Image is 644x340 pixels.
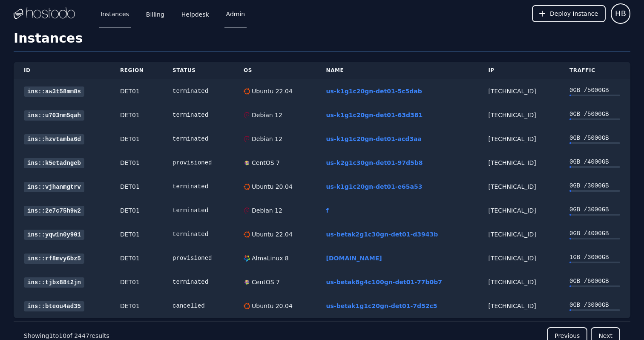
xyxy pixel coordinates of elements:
div: [TECHNICAL_ID] [488,302,549,310]
a: f [326,207,329,214]
img: AlmaLinux 8 [244,255,250,262]
div: DET01 [120,302,152,310]
span: Deploy Instance [550,9,598,18]
div: AlmaLinux 8 [250,254,289,262]
div: CentOS 7 [250,278,280,286]
th: Region [110,62,162,79]
a: ins::u703nm5qah [24,110,84,121]
a: ins::bteou4ad35 [24,301,84,311]
a: ins::vjhanmgtrv [24,182,84,192]
a: ins::rf8mvy6bz5 [24,254,84,264]
div: [TECHNICAL_ID] [488,111,549,119]
div: DET01 [120,111,152,119]
div: Ubuntu 20.04 [250,182,293,191]
div: terminated [172,111,223,119]
div: 0 GB / 4000 GB [569,229,620,238]
th: Name [316,62,478,79]
h1: Instances [14,31,630,52]
img: Ubuntu 20.04 [244,303,250,309]
a: ins::tjbx88t2jn [24,277,84,288]
div: 0 GB / 4000 GB [569,158,620,166]
div: 0 GB / 5000 GB [569,134,620,142]
div: DET01 [120,278,152,286]
th: Traffic [559,62,630,79]
div: Debian 12 [250,206,282,215]
img: Logo [14,7,75,20]
div: 0 GB / 3000 GB [569,205,620,214]
div: terminated [172,135,223,143]
div: DET01 [120,230,152,239]
div: [TECHNICAL_ID] [488,278,549,286]
div: Ubuntu 22.04 [250,230,293,239]
div: 0 GB / 5000 GB [569,110,620,118]
div: Ubuntu 20.04 [250,302,293,310]
div: [TECHNICAL_ID] [488,206,549,215]
a: us-k1g1c20gn-det01-63d381 [326,112,423,118]
a: us-k1g1c20gn-det01-e65a53 [326,183,423,190]
a: ins::yqw1n0y901 [24,230,84,240]
div: DET01 [120,206,152,215]
div: DET01 [120,158,152,167]
div: [TECHNICAL_ID] [488,135,549,143]
div: 1 GB / 3000 GB [569,253,620,262]
a: us-betak8g4c100gn-det01-77b0b7 [326,279,442,285]
div: [TECHNICAL_ID] [488,87,549,95]
div: 0 GB / 5000 GB [569,86,620,95]
img: Debian 12 [244,136,250,142]
img: Debian 12 [244,112,250,118]
div: 0 GB / 3000 GB [569,301,620,309]
button: User menu [611,3,630,24]
div: terminated [172,278,223,286]
div: DET01 [120,182,152,191]
div: DET01 [120,254,152,262]
img: Ubuntu 22.04 [244,231,250,238]
img: Debian 12 [244,207,250,214]
div: terminated [172,230,223,239]
th: ID [14,62,110,79]
div: CentOS 7 [250,158,280,167]
img: CentOS 7 (Disabled for now, need to fix network connectivity) [244,160,250,166]
th: Status [162,62,233,79]
div: terminated [172,182,223,191]
a: us-k1g1c20gn-det01-5c5dab [326,88,422,95]
div: [TECHNICAL_ID] [488,254,549,262]
img: CentOS 7 (Disabled for now, need to fix network connectivity) [244,279,250,285]
div: DET01 [120,87,152,95]
p: Showing to of results [24,331,109,340]
div: provisioned [172,254,223,262]
div: Debian 12 [250,111,282,119]
a: ins::2e7c75h9w2 [24,206,84,216]
a: ins::k5etadngeb [24,158,84,168]
span: 1 [49,332,53,339]
div: [TECHNICAL_ID] [488,182,549,191]
a: ins::hzvtamba6d [24,134,84,144]
a: us-betak2g1c30gn-det01-d3943b [326,231,438,238]
div: Debian 12 [250,135,282,143]
th: OS [233,62,316,79]
div: DET01 [120,135,152,143]
a: us-k1g1c20gn-det01-acd3aa [326,135,422,142]
button: Deploy Instance [532,5,606,22]
div: Ubuntu 22.04 [250,87,293,95]
a: us-k2g1c30gn-det01-97d5b8 [326,159,423,166]
div: provisioned [172,158,223,167]
span: 2447 [74,332,89,339]
a: ins::aw3t58mm8s [24,86,84,97]
div: terminated [172,206,223,215]
a: us-betak1g1c20gn-det01-7d52c5 [326,303,437,309]
div: cancelled [172,302,223,310]
img: Ubuntu 22.04 [244,88,250,95]
a: [DOMAIN_NAME] [326,255,382,262]
img: Ubuntu 20.04 [244,184,250,190]
span: 10 [59,332,66,339]
div: 0 GB / 3000 GB [569,182,620,190]
div: [TECHNICAL_ID] [488,230,549,239]
th: IP [478,62,559,79]
span: HB [615,8,626,20]
div: [TECHNICAL_ID] [488,158,549,167]
div: 0 GB / 6000 GB [569,277,620,285]
div: terminated [172,87,223,95]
